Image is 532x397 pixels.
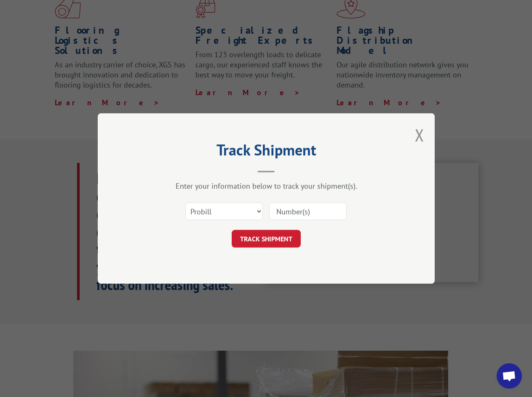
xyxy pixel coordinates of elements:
[269,202,347,220] input: Number(s)
[497,363,522,389] div: Open chat
[140,144,393,160] h2: Track Shipment
[415,124,424,146] button: Close modal
[140,181,393,191] div: Enter your information below to track your shipment(s).
[232,230,301,248] button: TRACK SHIPMENT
